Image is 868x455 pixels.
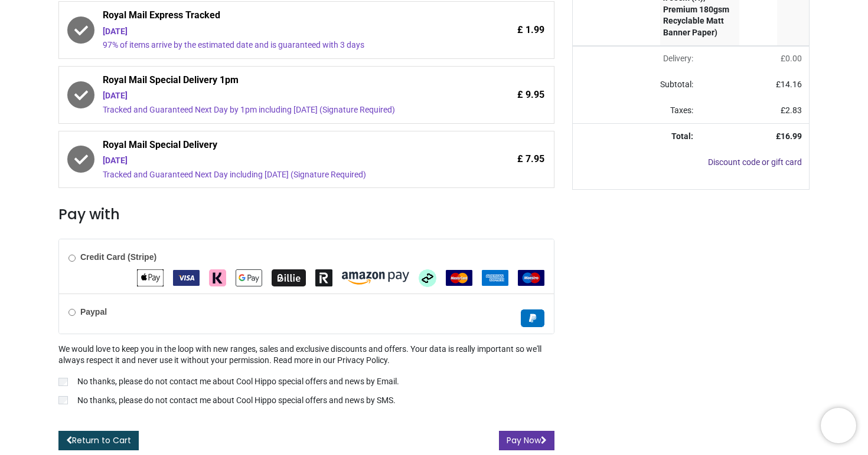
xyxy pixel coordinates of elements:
[209,269,226,286] img: Klarna
[272,269,306,286] img: Billie
[103,155,456,167] div: [DATE]
[103,169,456,181] div: Tracked and Guaranteed Next Day including [DATE] (Signature Required)
[785,105,802,115] span: 2.83
[781,131,802,141] span: 16.99
[77,376,399,388] p: No thanks, please do not contact me about Cool Hippo special offers and news by Email.
[236,269,262,286] img: Google Pay
[209,273,226,282] span: Klarna
[103,104,456,116] div: Tracked and Guaranteed Next Day by 1pm including [DATE] (Signature Required)
[173,270,200,286] img: VISA
[103,39,456,51] div: 97% of items arrive by the estimated date and is guaranteed with 3 days
[821,408,856,443] iframe: Brevo live chat
[173,273,200,282] span: VISA
[137,273,164,282] span: Apple Pay
[419,273,436,282] span: Afterpay Clearpay
[342,272,409,285] img: Amazon Pay
[77,395,396,407] p: No thanks, please do not contact me about Cool Hippo special offers and news by SMS.
[137,269,164,286] img: Apple Pay
[58,205,554,225] h3: Pay with
[573,98,700,124] td: Taxes:
[342,273,409,282] span: Amazon Pay
[499,431,554,451] button: Pay Now
[446,270,472,286] img: MasterCard
[671,131,693,141] strong: Total:
[708,157,802,167] a: Discount code or gift card
[315,273,332,282] span: Revolut Pay
[103,9,456,25] span: Royal Mail Express Tracked
[482,270,508,286] img: American Express
[517,153,544,166] span: £ 7.95
[315,269,332,286] img: Revolut Pay
[103,26,456,38] div: [DATE]
[103,74,456,90] span: Royal Mail Special Delivery 1pm
[518,273,544,282] span: Maestro
[781,105,802,115] span: £
[521,313,544,322] span: Paypal
[272,273,306,282] span: Billie
[573,72,700,98] td: Subtotal:
[419,269,436,287] img: Afterpay Clearpay
[517,24,544,37] span: £ 1.99
[58,378,68,386] input: No thanks, please do not contact me about Cool Hippo special offers and news by Email.
[517,88,544,101] span: £ 9.95
[58,431,139,451] a: Return to Cart
[446,273,472,282] span: MasterCard
[518,270,544,286] img: Maestro
[80,307,107,316] b: Paypal
[521,309,544,327] img: Paypal
[573,46,700,72] td: Delivery will be updated after choosing a new delivery method
[482,273,508,282] span: American Express
[781,80,802,89] span: 14.16
[103,90,456,102] div: [DATE]
[68,255,76,262] input: Credit Card (Stripe)
[776,131,802,141] strong: £
[103,139,456,155] span: Royal Mail Special Delivery
[785,54,802,63] span: 0.00
[781,54,802,63] span: £
[68,309,76,316] input: Paypal
[58,344,554,408] div: We would love to keep you in the loop with new ranges, sales and exclusive discounts and offers. ...
[80,252,156,262] b: Credit Card (Stripe)
[236,273,262,282] span: Google Pay
[58,396,68,404] input: No thanks, please do not contact me about Cool Hippo special offers and news by SMS.
[776,80,802,89] span: £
